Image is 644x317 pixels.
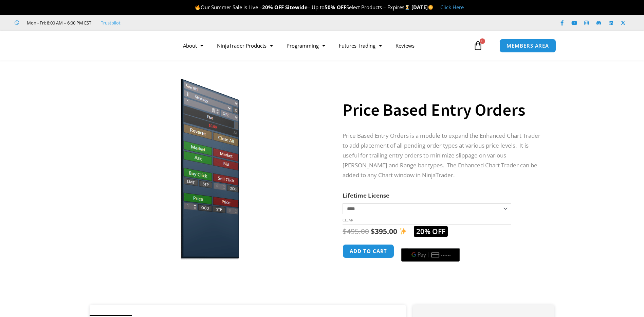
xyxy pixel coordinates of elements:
a: Reviews [389,38,421,53]
img: Price based [99,72,317,261]
span: 20% OFF [414,226,448,237]
strong: 20% OFF [262,4,284,11]
bdi: 395.00 [371,227,397,236]
a: About [176,38,210,53]
span: 0 [480,38,485,44]
span: $ [343,227,347,236]
a: Futures Trading [332,38,389,53]
button: Add to cart [343,244,394,258]
img: 🔥 [195,5,200,10]
h1: Price Based Entry Orders [343,98,541,122]
a: Programming [280,38,332,53]
span: $ [371,227,375,236]
nav: Menu [176,38,472,53]
img: ✨ [400,228,407,235]
bdi: 495.00 [343,227,369,236]
button: Buy with GPay [401,248,460,262]
strong: [DATE] [411,4,434,11]
a: Clear options [343,218,353,222]
a: 0 [463,36,493,55]
img: 🌞 [428,5,433,10]
a: NinjaTrader Products [210,38,280,53]
span: Mon - Fri: 8:00 AM – 6:00 PM EST [25,19,91,27]
p: Price Based Entry Orders is a module to expand the Enhanced Chart Trader to add placement of all ... [343,131,541,180]
strong: 50% OFF [325,4,346,11]
text: •••••• [442,253,452,257]
label: Lifetime License [343,191,389,199]
a: Click Here [440,4,464,11]
span: MEMBERS AREA [507,43,549,48]
img: LogoAI | Affordable Indicators – NinjaTrader [79,33,152,58]
a: Trustpilot [101,19,121,27]
img: ⌛ [405,5,410,10]
span: Our Summer Sale is Live – – Up to Select Products – Expires [195,4,411,11]
strong: Sitewide [285,4,308,11]
iframe: Secure payment input frame [400,243,461,244]
a: MEMBERS AREA [499,39,556,53]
